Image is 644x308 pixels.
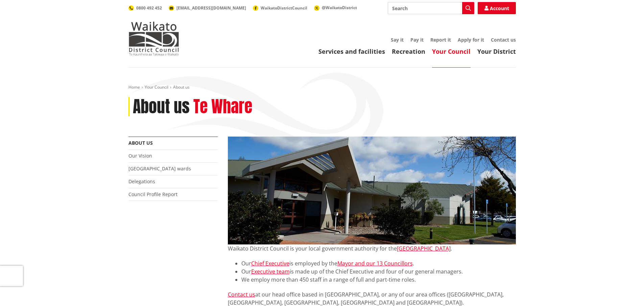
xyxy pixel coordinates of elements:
a: Your District [477,47,516,55]
span: [EMAIL_ADDRESS][DOMAIN_NAME] [176,5,246,11]
a: Your Council [145,84,168,90]
a: Report it [430,37,451,43]
a: [GEOGRAPHIC_DATA] wards [128,165,191,172]
span: at our head office based in [GEOGRAPHIC_DATA], or any of our area offices ([GEOGRAPHIC_DATA], [GE... [228,291,504,306]
span: About us [173,84,190,90]
a: Executive team [251,268,290,275]
a: Delegations [128,178,155,185]
a: Account [478,2,516,14]
span: 0800 492 452 [136,5,162,11]
h1: About us [133,97,190,117]
a: Apply for it [458,37,484,43]
a: Services and facilities [318,47,385,55]
h2: Te Whare [193,97,252,117]
span: Our is employed by the . [241,260,414,267]
a: Pay it [410,37,424,43]
img: WDC Building 0015 [228,137,516,244]
a: Chief Executive [251,260,289,267]
li: We employ more than 450 staff in a range of full and part-time roles. [241,276,516,284]
a: About us [128,140,153,146]
a: Council Profile Report [128,191,177,197]
a: @WaikatoDistrict [314,5,357,10]
a: [GEOGRAPHIC_DATA] [397,245,451,252]
a: Say it [391,37,404,43]
span: Our is made up of the Chief Executive and four of our general managers. [241,268,463,275]
a: Our Vision [128,152,152,159]
a: [EMAIL_ADDRESS][DOMAIN_NAME] [169,5,246,11]
a: Your Council [432,47,471,55]
a: Home [128,84,140,90]
p: Waikato District Council is your local government authority for the . [228,244,516,253]
a: Contact us [491,37,516,43]
input: Search input [388,2,474,14]
span: WaikatoDistrictCouncil [261,5,307,11]
nav: breadcrumb [128,85,516,90]
a: Mayor and our 13 Councillors [337,260,413,267]
span: @WaikatoDistrict [322,5,357,10]
a: Contact us [228,291,255,298]
a: WaikatoDistrictCouncil [253,5,307,11]
img: Waikato District Council - Te Kaunihera aa Takiwaa o Waikato [128,22,179,55]
a: Recreation [392,47,425,55]
a: 0800 492 452 [128,5,162,11]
